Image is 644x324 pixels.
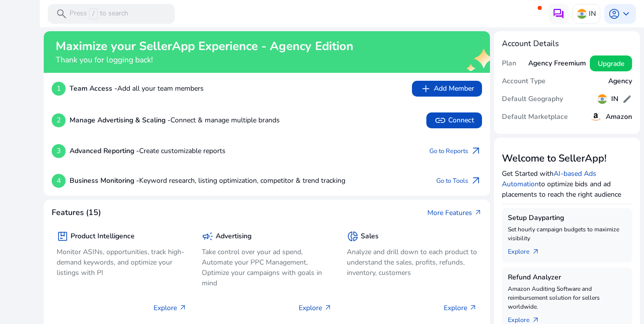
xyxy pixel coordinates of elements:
[70,8,128,19] p: Press to search
[436,174,482,188] a: Go to Toolsarrow_outward
[427,208,482,218] a: More Featuresarrow_outward
[324,304,332,312] span: arrow_outward
[56,39,353,54] h2: Maximize your SellerApp Experience - Agency Edition
[532,248,540,256] span: arrow_outward
[502,77,546,86] h5: Account Type
[508,284,626,311] p: Amazon Auditing Software and reimbursement solution for sellers worldwide.
[71,232,135,241] h5: Product Intelligence
[52,113,66,127] p: 2
[502,153,632,164] h3: Welcome to SellerApp!
[70,83,204,94] p: Add all your team members
[70,146,226,156] p: Create customizable reports
[420,83,432,95] span: add
[89,8,98,19] span: /
[502,113,568,121] h5: Default Marketplace
[590,55,632,71] button: Upgrade
[179,304,187,312] span: arrow_outward
[70,115,280,125] p: Connect & manage multiple brands
[502,39,632,49] h4: Account Details
[470,145,482,157] span: arrow_outward
[56,55,353,65] h4: Thank you for logging back!
[502,59,516,68] h5: Plan
[202,247,332,288] p: Take control over your ad spend, Automate your PPC Management, Optimize your campaigns with goals...
[70,84,117,93] b: Team Access -
[508,273,626,282] h5: Refund Analyzer
[611,95,618,104] h5: IN
[508,243,548,257] a: Explorearrow_outward
[202,230,214,242] span: campaign
[502,95,563,104] h5: Default Geography
[420,83,474,95] span: Add Member
[70,175,345,186] p: Keyword research, listing optimization, competitor & trend tracking
[620,8,632,20] span: keyboard_arrow_down
[347,247,477,278] p: Analyze and drill down to each product to understand the sales, profits, refunds, inventory, cust...
[52,208,101,217] h4: Features (15)
[590,111,602,123] img: amazon.svg
[608,8,620,20] span: account_circle
[216,232,251,241] h5: Advertising
[470,175,482,187] span: arrow_outward
[508,225,626,243] p: Set hourly campaign budgets to maximize visibility
[361,232,379,241] h5: Sales
[532,316,540,324] span: arrow_outward
[70,146,139,156] b: Advanced Reporting -
[622,94,632,104] span: edit
[474,209,482,216] span: arrow_outward
[606,113,632,121] h5: Amazon
[508,214,626,222] h5: Setup Dayparting
[57,230,69,242] span: package
[434,114,474,126] span: Connect
[52,144,66,158] p: 3
[528,59,586,68] h5: Agency Freemium
[70,115,170,125] b: Manage Advertising & Scaling -
[598,58,624,69] span: Upgrade
[469,304,477,312] span: arrow_outward
[502,168,632,200] p: Get Started with to optimize bids and ad placements to reach the right audience
[444,303,477,313] p: Explore
[502,169,596,189] a: AI-based Ads Automation
[347,230,359,242] span: donut_small
[426,112,482,128] button: linkConnect
[70,176,139,185] b: Business Monitoring -
[429,144,482,158] a: Go to Reportsarrow_outward
[577,9,587,19] img: in.svg
[56,8,68,20] span: search
[589,5,596,22] p: IN
[57,247,187,278] p: Monitor ASINs, opportunities, track high-demand keywords, and optimize your listings with PI
[608,77,632,86] h5: Agency
[52,82,66,96] p: 1
[412,81,482,97] button: addAdd Member
[299,303,332,313] p: Explore
[154,303,187,313] p: Explore
[434,114,446,126] span: link
[52,174,66,188] p: 4
[597,94,607,104] img: in.svg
